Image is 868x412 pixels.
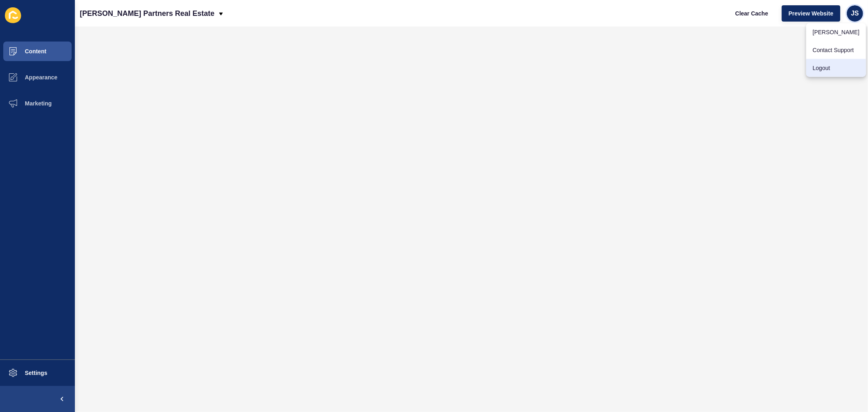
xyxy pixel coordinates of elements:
span: Clear Cache [735,9,768,18]
p: [PERSON_NAME] Partners Real Estate [80,3,214,24]
button: Clear Cache [728,5,775,22]
span: JS [851,9,859,18]
a: [PERSON_NAME] [806,23,866,41]
a: Logout [806,59,866,77]
span: Preview Website [789,9,833,18]
a: Contact Support [806,41,866,59]
button: Preview Website [782,5,840,22]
